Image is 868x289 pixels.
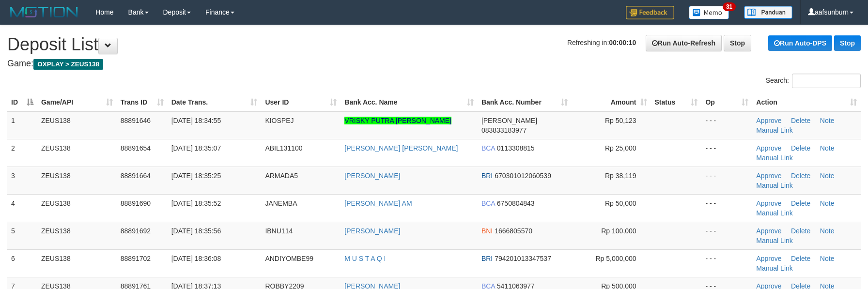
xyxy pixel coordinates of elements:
th: User ID: activate to sort column ascending [261,93,341,111]
a: Approve [756,144,781,152]
span: Refreshing in: [567,39,636,46]
a: [PERSON_NAME] [PERSON_NAME] [344,144,458,152]
span: Copy 670301012060539 to clipboard [495,172,551,180]
span: BRI [481,255,493,262]
a: Approve [756,117,781,124]
a: [PERSON_NAME] AM [344,199,412,207]
span: 88891692 [121,227,151,235]
a: Note [820,172,835,180]
a: Stop [834,35,861,51]
span: Rp 50,123 [605,117,636,124]
a: Run Auto-Refresh [646,35,722,51]
td: ZEUS138 [37,167,117,194]
a: Delete [791,172,810,180]
span: 88891690 [121,199,151,207]
span: 88891646 [121,117,151,124]
td: 5 [7,222,37,249]
span: Rp 100,000 [601,227,636,235]
th: Trans ID: activate to sort column ascending [117,93,168,111]
span: KIOSPEJ [265,117,294,124]
a: Manual Link [756,209,793,217]
span: BNI [481,227,493,235]
a: M U S T A Q I [344,255,386,262]
span: [PERSON_NAME] [481,117,537,124]
span: Copy 794201013347537 to clipboard [495,255,551,262]
a: Note [820,117,835,124]
span: Copy 0113308815 to clipboard [497,144,535,152]
span: Rp 5,000,000 [595,255,636,262]
td: ZEUS138 [37,111,117,139]
td: 6 [7,249,37,277]
a: Approve [756,227,781,235]
th: Bank Acc. Number: activate to sort column ascending [478,93,572,111]
a: Run Auto-DPS [768,35,832,51]
td: - - - [701,167,752,194]
a: Manual Link [756,126,793,134]
td: - - - [701,194,752,222]
a: Note [820,199,835,207]
img: Button%20Memo.svg [689,6,729,19]
th: Date Trans.: activate to sort column ascending [168,93,262,111]
h4: Game: [7,59,861,69]
span: Rp 50,000 [605,199,636,207]
a: Note [820,227,835,235]
a: [PERSON_NAME] [344,172,400,180]
a: Manual Link [756,154,793,162]
span: [DATE] 18:35:25 [171,172,221,180]
a: Approve [756,172,781,180]
input: Search: [792,74,861,88]
img: Feedback.jpg [626,6,674,19]
td: ZEUS138 [37,222,117,249]
a: Manual Link [756,182,793,189]
span: 31 [723,2,736,11]
a: Delete [791,144,810,152]
td: 3 [7,167,37,194]
span: BCA [481,199,495,207]
h1: Deposit List [7,35,861,54]
a: Delete [791,117,810,124]
th: Op: activate to sort column ascending [701,93,752,111]
img: MOTION_logo.png [7,5,81,19]
td: - - - [701,111,752,139]
th: Action: activate to sort column ascending [752,93,861,111]
a: Delete [791,227,810,235]
a: [PERSON_NAME] [344,227,400,235]
th: Status: activate to sort column ascending [651,93,702,111]
span: [DATE] 18:35:52 [171,199,221,207]
span: 88891702 [121,255,151,262]
span: [DATE] 18:34:55 [171,117,221,124]
strong: 00:00:10 [609,39,636,46]
td: 4 [7,194,37,222]
a: Approve [756,199,781,207]
a: Delete [791,199,810,207]
span: [DATE] 18:35:56 [171,227,221,235]
span: ABIL131100 [265,144,302,152]
span: 88891664 [121,172,151,180]
th: ID: activate to sort column descending [7,93,37,111]
span: Rp 38,119 [605,172,636,180]
th: Game/API: activate to sort column ascending [37,93,117,111]
span: [DATE] 18:36:08 [171,255,221,262]
td: ZEUS138 [37,194,117,222]
label: Search: [766,74,861,88]
td: 1 [7,111,37,139]
span: Rp 25,000 [605,144,636,152]
span: Copy 1666805570 to clipboard [495,227,532,235]
a: Manual Link [756,237,793,244]
span: Copy 083833183977 to clipboard [481,126,527,134]
span: JANEMBA [265,199,297,207]
span: IBNU114 [265,227,293,235]
span: ANDIYOMBE99 [265,255,313,262]
a: Approve [756,255,781,262]
td: 2 [7,139,37,167]
td: - - - [701,222,752,249]
th: Bank Acc. Name: activate to sort column ascending [341,93,478,111]
span: BCA [481,144,495,152]
td: ZEUS138 [37,249,117,277]
a: Manual Link [756,264,793,272]
td: - - - [701,249,752,277]
a: Note [820,255,835,262]
td: ZEUS138 [37,139,117,167]
span: Copy 6750804843 to clipboard [497,199,535,207]
a: Note [820,144,835,152]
